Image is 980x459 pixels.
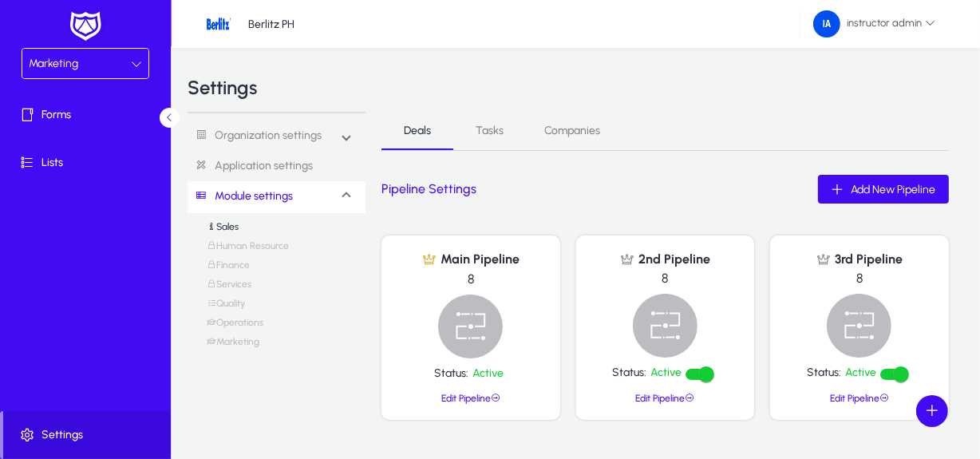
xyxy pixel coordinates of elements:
mat-expansion-panel-header: Organization settings [188,120,366,152]
a: Marketing [207,336,259,355]
span: instructor admin [813,10,935,38]
img: 239.png [813,10,840,38]
span: 8 [468,267,474,295]
a: Organization settings [188,121,322,151]
span: Pipeline Settings [381,180,476,199]
span: 8 [856,267,863,294]
img: pipeline.svg [633,294,697,358]
a: Edit Pipeline [635,393,694,404]
span: Marketing [29,57,78,70]
a: Edit Pipeline [441,393,500,404]
button: Add New Pipeline [818,175,949,204]
span: Add New Pipeline [852,183,936,196]
a: Services [207,279,251,298]
span: Main Pipeline [437,251,520,267]
span: Active [472,367,508,381]
span: 3rd Pipeline [831,251,903,267]
a: Sales [207,221,239,240]
span: Status: [434,367,472,381]
a: Forms [3,91,174,139]
h3: Settings [188,78,257,97]
span: Lists [3,155,174,171]
a: Module settings [188,182,293,212]
img: 28.png [204,9,234,39]
span: Forms [3,107,174,123]
a: Human Resource [207,240,289,259]
span: Status: [807,366,845,380]
img: pipeline.svg [827,294,891,358]
div: Module settings [188,213,366,368]
span: 8 [662,267,668,294]
p: Berlitz PH [248,18,294,31]
mat-expansion-panel-header: Module settings [188,181,366,213]
span: Active [845,366,880,380]
a: Finance [207,259,250,279]
img: white-logo.png [65,10,105,43]
span: Settings [3,427,171,443]
span: Deals [404,125,431,137]
a: Lists [3,139,174,187]
button: instructor admin [800,10,948,38]
span: Companies [544,125,600,137]
span: Active [650,366,686,380]
span: Tasks [476,125,504,137]
span: 2nd Pipeline [634,251,710,267]
a: Edit Pipeline [830,393,889,404]
img: pipeline.svg [438,295,503,358]
a: Operations [207,317,263,336]
span: Status: [612,366,650,380]
a: Quality [207,298,245,317]
a: Application settings [188,152,366,181]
